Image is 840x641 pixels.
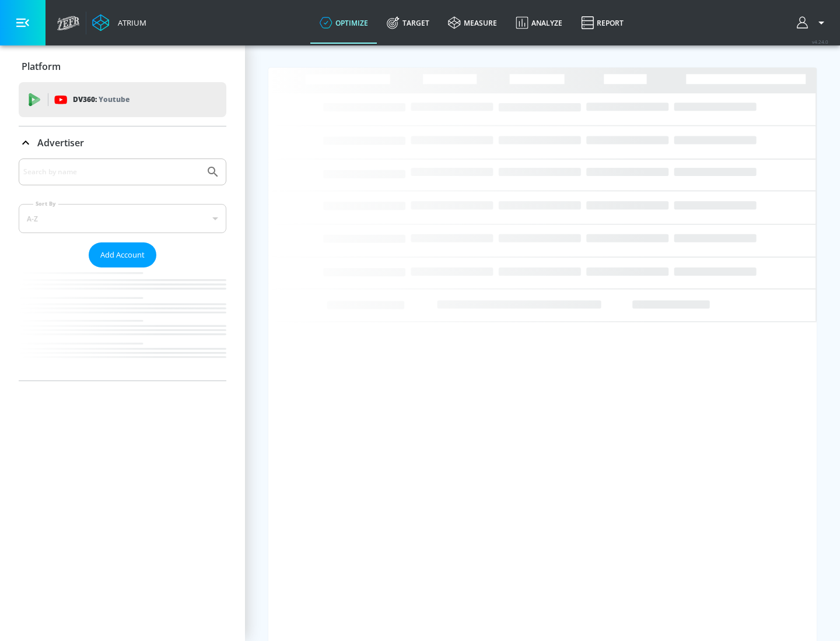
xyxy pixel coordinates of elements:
[22,60,61,73] p: Platform
[23,164,200,179] input: Search by name
[19,204,226,233] div: A-Z
[113,17,146,28] div: Atrium
[19,82,226,117] div: DV360: Youtube
[506,2,572,44] a: Analyze
[37,136,84,149] p: Advertiser
[89,242,156,267] button: Add Account
[439,2,506,44] a: measure
[812,38,828,45] span: v 4.24.0
[100,248,145,262] span: Add Account
[310,2,377,44] a: optimize
[19,159,226,381] div: Advertiser
[99,93,129,105] p: Youtube
[92,14,146,31] a: Atrium
[19,126,226,159] div: Advertiser
[377,2,439,44] a: Target
[19,267,226,381] nav: list of Advertiser
[73,93,129,106] p: DV360:
[572,2,633,44] a: Report
[33,200,58,207] label: Sort By
[19,50,226,83] div: Platform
